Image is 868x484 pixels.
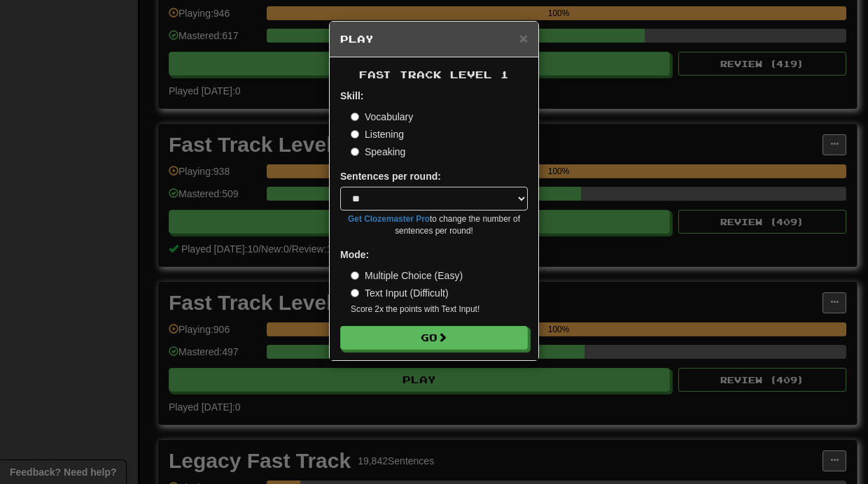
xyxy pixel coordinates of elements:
[340,213,528,237] small: to change the number of sentences per round!
[340,90,363,101] strong: Skill:
[519,30,528,46] span: ×
[351,145,405,159] label: Speaking
[340,169,441,183] label: Sentences per round:
[351,113,359,121] input: Vocabulary
[351,130,359,138] input: Listening
[340,32,528,46] h5: Play
[351,148,359,156] input: Speaking
[351,110,413,124] label: Vocabulary
[519,31,528,45] button: Close
[351,269,463,283] label: Multiple Choice (Easy)
[348,214,430,224] a: Get Clozemaster Pro
[359,69,509,80] span: Fast Track Level 1
[351,271,359,280] input: Multiple Choice (Easy)
[340,326,528,350] button: Go
[351,127,404,141] label: Listening
[351,304,528,315] small: Score 2x the points with Text Input !
[340,249,369,260] strong: Mode:
[351,289,359,297] input: Text Input (Difficult)
[351,286,449,300] label: Text Input (Difficult)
